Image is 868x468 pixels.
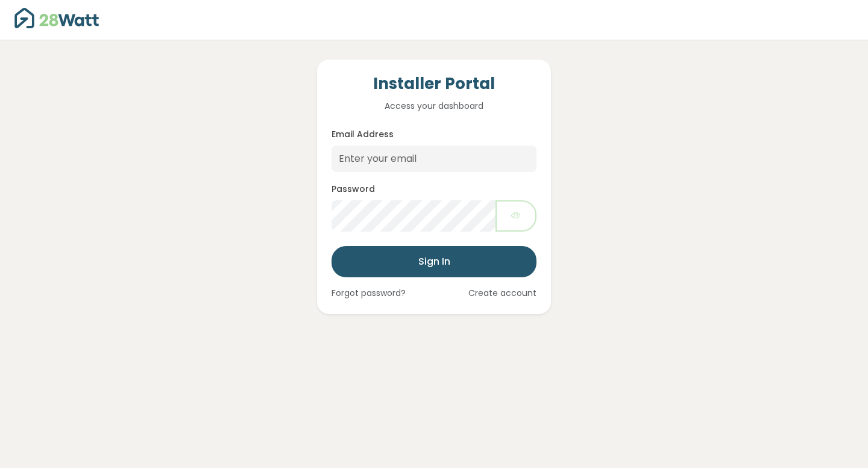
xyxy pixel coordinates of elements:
h4: Installer Portal [332,74,536,94]
a: Forgot password? [332,287,406,300]
button: Show password [495,200,536,232]
button: Sign In [332,246,536,277]
label: Email Address [332,128,394,141]
input: Enter your email [332,146,536,172]
img: 28Watt [14,8,99,28]
label: Password [332,183,375,196]
a: Create account [468,287,536,300]
p: Access your dashboard [332,99,536,112]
